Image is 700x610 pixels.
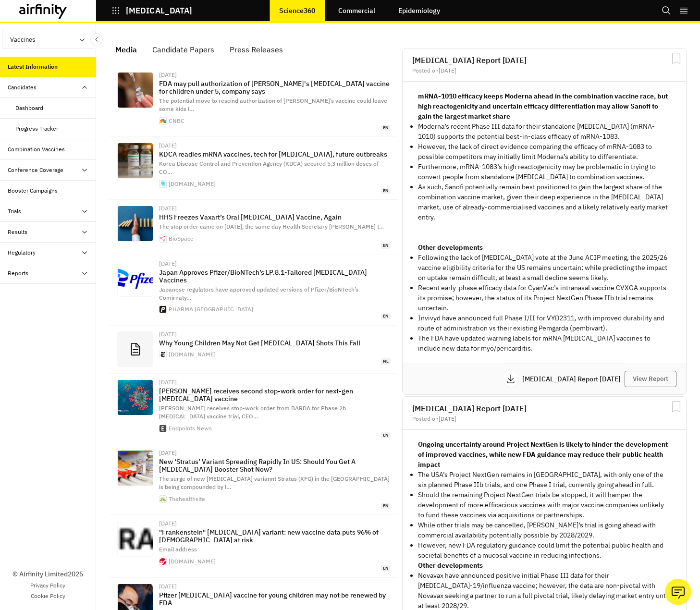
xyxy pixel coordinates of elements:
[12,569,83,579] p: © Airfinity Limited 2025
[118,380,153,415] img: Coronavirus-social-shutterstock-1-scaled.jpg
[159,450,391,456] div: [DATE]
[159,528,391,544] p: "Frankenstein" [MEDICAL_DATA] variant: new vaccine data puts 96% of [DEMOGRAPHIC_DATA] at risk
[115,42,137,57] div: Media
[159,521,391,526] div: [DATE]
[279,7,315,14] p: Science360
[160,181,166,187] img: apple-touch-icon.png
[418,122,671,142] p: Moderna’s recent Phase III data for their standalone [MEDICAL_DATA] (mRNA-1010) supports the pote...
[159,339,391,347] p: Why Young Children May Not Get [MEDICAL_DATA] Shots This Fall
[126,6,192,15] p: [MEDICAL_DATA]
[8,145,65,154] div: Combination Vaccines
[418,243,483,252] strong: Other developments
[15,104,43,112] div: Dashboard
[159,546,197,553] span: Email address
[230,42,283,57] div: Press Releases
[118,451,153,486] img: Booster-Dose.jpg
[110,255,398,326] a: [DATE]Japan Approves Pfizer/BioNTech’s LP.8.1-Tailored [MEDICAL_DATA] VaccinesJapanese regulators...
[8,186,58,195] div: Booster Campaigns
[159,213,391,221] p: HHS Freezes Vaxart’s Oral [MEDICAL_DATA] Vaccine, Again
[412,56,676,64] h2: [MEDICAL_DATA] Report [DATE]
[159,97,387,112] span: The potential move to rescind authorization of [PERSON_NAME]’s vaccine could leave some kids i …
[169,306,253,312] div: PHARMA [GEOGRAPHIC_DATA]
[670,52,682,64] svg: Bookmark Report
[169,181,216,187] div: [DOMAIN_NAME]
[15,124,58,133] div: Progress Tracker
[110,200,398,255] a: [DATE]HHS Freezes Vaxart’s Oral [MEDICAL_DATA] Vaccine, AgainThe stop order came on [DATE], the s...
[160,351,166,358] img: favicon.ico
[381,125,391,131] span: en
[111,2,192,19] button: [MEDICAL_DATA]
[8,248,36,257] div: Regulatory
[418,333,671,354] p: The FDA have updated warning labels for mRNA [MEDICAL_DATA] vaccines to include new data for myo/...
[8,166,63,174] div: Conference Coverage
[381,358,391,365] span: nl
[381,243,391,249] span: en
[522,376,625,382] p: [MEDICAL_DATA] Report [DATE]
[159,475,390,490] span: The surge of new [MEDICAL_DATA] variannt Stratus (XFG) in the [GEOGRAPHIC_DATA] is being compound...
[418,142,671,162] p: However, the lack of direct evidence comparing the efficacy of mRNA-1083 to possible competitors ...
[159,206,391,211] div: [DATE]
[169,236,194,242] div: BioSpace
[381,503,391,509] span: en
[418,92,668,121] strong: mRNA-1010 efficacy keeps Moderna ahead in the combination vaccine race, but high reactogenicity a...
[159,404,346,420] span: [PERSON_NAME] receives stop-work order from BARDA for Phase 2b [MEDICAL_DATA] vaccine trial, CEO …
[160,306,166,313] img: apple-touch-icon.png
[418,540,671,561] p: However, new FDA regulatory guidance could limit the potential public health and societal benefit...
[159,379,391,385] div: [DATE]
[662,2,671,19] button: Search
[159,150,391,158] p: KDCA readies mRNA vaccines, tech for [MEDICAL_DATA], future outbreaks
[118,521,153,556] img: auth0-cerrar.png
[160,118,166,124] img: favicon.ico
[169,559,216,564] div: [DOMAIN_NAME]
[159,261,391,267] div: [DATE]
[418,253,671,283] p: Following the lack of [MEDICAL_DATA] vote at the June ACIP meeting, the 2025/26 vaccine eligibili...
[110,444,398,515] a: [DATE]New ‘Stratus’ Variant Spreading Rapidly In US: Should You Get A [MEDICAL_DATA] Booster Shot...
[159,160,379,175] span: Korea Disease Control and Prevention Agency (KDCA) secured 5.3 million doses of CO …
[8,62,58,71] div: Latest Information
[8,228,27,236] div: Results
[118,73,153,108] img: 107261566-1687527023180-gettyimages-1252034687-US-NEWS-CORONAVIRUS-CHICAGO-VACCINATIONS-1-TB.jpeg
[152,42,214,57] div: Candidate Papers
[418,283,671,313] p: Recent early-phase efficacy data for CyanVac’s intranasal vaccine CVXGA supports its promise; how...
[159,387,391,403] p: [PERSON_NAME] receives second stop-work order for next-gen [MEDICAL_DATA] vaccine
[159,591,391,607] p: Pfizer [MEDICAL_DATA] vaccine for young children may not be renewed by FDA
[31,592,65,600] a: Cookie Policy
[160,235,166,242] img: apple-touch-icon.png
[670,401,682,413] svg: Bookmark Report
[418,440,668,469] strong: Ongoing uncertainty around Project NextGen is likely to hinder the development of improved vaccin...
[412,68,676,73] div: Posted on [DATE]
[418,520,671,540] p: While other trials may be cancelled, [PERSON_NAME]’s trial is going ahead with commercial availab...
[169,352,216,357] div: [DOMAIN_NAME]
[169,426,212,431] div: Endpoints News
[418,313,671,333] p: Invivyd have announced full Phase I/II for VYD2311, with improved durability and route of adminis...
[169,118,184,124] div: CNBC
[159,458,391,473] p: New ‘Stratus’ Variant Spreading Rapidly In US: Should You Get A [MEDICAL_DATA] Booster Shot Now?
[110,66,398,137] a: [DATE]FDA may pull authorization of [PERSON_NAME]'s [MEDICAL_DATA] vaccine for children under 5, ...
[110,374,398,444] a: [DATE][PERSON_NAME] receives second stop-work order for next-gen [MEDICAL_DATA] vaccine[PERSON_NA...
[418,561,483,570] strong: Other developments
[160,496,166,502] img: 152x152.png
[159,143,391,148] div: [DATE]
[159,80,391,95] p: FDA may pull authorization of [PERSON_NAME]'s [MEDICAL_DATA] vaccine for children under 5, compan...
[418,490,671,520] p: Should the remaining Project NextGen trials be stopped, it will hamper the development of more ef...
[2,31,94,49] button: Vaccines
[665,579,691,605] button: Ask our analysts
[8,83,37,92] div: Candidates
[110,137,398,200] a: [DATE]KDCA readies mRNA vaccines, tech for [MEDICAL_DATA], future outbreaksKorea Disease Control ...
[110,326,398,374] a: [DATE]Why Young Children May Not Get [MEDICAL_DATA] Shots This Fall[DOMAIN_NAME]nl
[8,269,28,278] div: Reports
[381,313,391,319] span: en
[412,404,676,412] h2: [MEDICAL_DATA] Report [DATE]
[110,515,398,577] a: [DATE]"Frankenstein" [MEDICAL_DATA] variant: new vaccine data puts 96% of [DEMOGRAPHIC_DATA] at r...
[159,223,384,230] span: The stop order came on [DATE], the same day Health Secretary [PERSON_NAME] t …
[418,470,671,490] p: The USA’s Project NextGen remains in [GEOGRAPHIC_DATA], with only one of the six planned Phase II...
[160,558,166,565] img: favicon-32x32.png
[159,331,391,337] div: [DATE]
[159,286,358,301] span: Japanese regulators have approved updated versions of Pfizer/BioNTech’s Comirnaty …
[381,565,391,572] span: en
[625,371,676,387] button: View Report
[8,207,21,216] div: Trials
[90,33,103,46] button: Close Sidebar
[381,432,391,439] span: en
[30,581,65,590] a: Privacy Policy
